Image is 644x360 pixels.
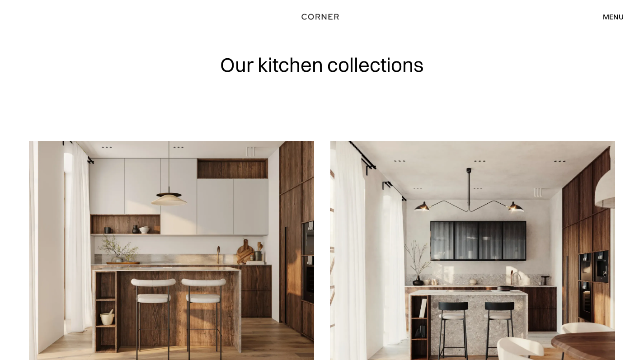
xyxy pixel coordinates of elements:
[594,9,624,24] div: menu
[295,11,349,23] a: home
[603,13,624,20] div: menu
[220,54,424,75] h1: Our kitchen collections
